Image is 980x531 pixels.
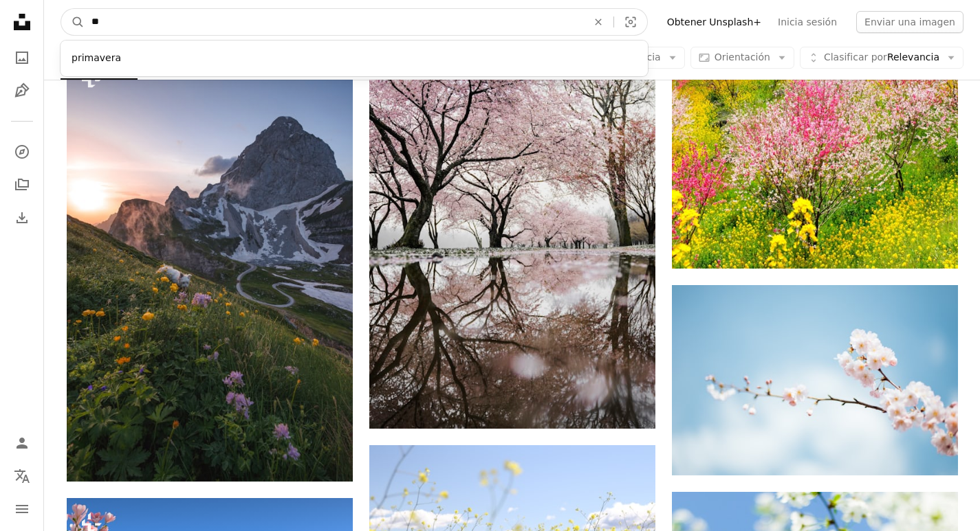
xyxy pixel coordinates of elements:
button: Orientación [690,47,794,69]
span: Relevancia [824,51,939,65]
img: the sun is setting over a mountain with wildflowers in the foreground [67,54,353,482]
span: Clasificar por [824,52,887,63]
button: Borrar [583,9,613,35]
a: Historial de descargas [8,204,36,231]
button: Buscar en Unsplash [61,9,85,35]
a: Inicia sesión [770,11,845,33]
span: Orientación [715,52,770,63]
a: Iniciar sesión / Registrarse [8,429,36,457]
button: Idioma [8,462,36,490]
a: Colecciones [8,171,36,199]
a: Fotos [8,44,36,71]
a: Obtener Unsplash+ [659,11,770,33]
form: Encuentra imágenes en todo el sitio [61,8,648,36]
a: the sun is setting over a mountain with wildflowers in the foreground [67,261,353,273]
button: Menú [8,495,36,523]
button: Clasificar porRelevancia [800,47,963,69]
a: Ilustraciones [8,77,36,104]
a: Inicio — Unsplash [8,8,36,38]
div: primavera [61,46,648,71]
a: cerezos en flor cerca del río [369,207,655,220]
a: Explorar [8,138,36,166]
a: Fotografía de enfoque superficial de flores blancas [672,374,958,386]
button: Enviar una imagen [856,11,963,33]
button: Búsqueda visual [614,9,647,35]
img: Fotografía de enfoque superficial de flores blancas [672,285,958,475]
